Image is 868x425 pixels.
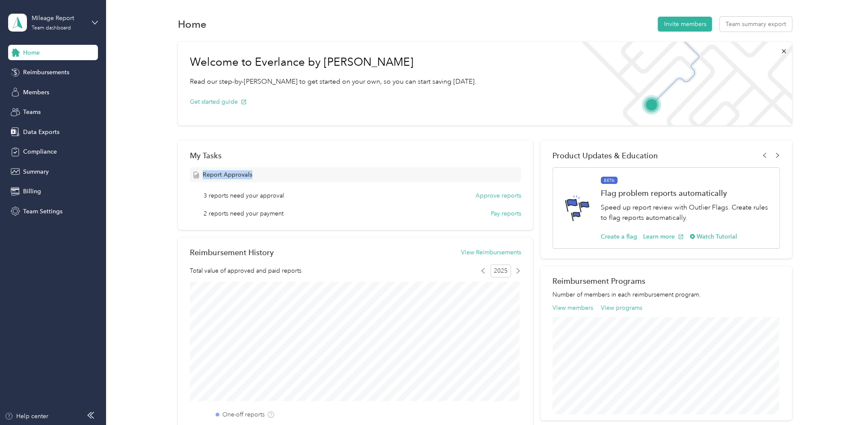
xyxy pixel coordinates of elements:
[23,207,62,216] span: Team Settings
[601,189,771,198] h1: Flag problem reports automatically
[178,20,207,29] h1: Home
[601,177,617,184] span: BETA
[552,277,780,285] h2: Reimbursement Programs
[601,202,771,223] p: Speed up report review with Outlier Flags. Create rules to flag reports automatically.
[601,232,637,241] button: Create a flag
[490,265,511,277] span: 2025
[23,48,40,57] span: Home
[204,191,284,200] span: 3 reports need your approval
[23,108,41,116] span: Teams
[552,303,593,312] button: View members
[690,232,737,241] button: Watch Tutorial
[23,68,69,77] span: Reimbursements
[573,42,792,125] img: Welcome to everlance
[204,209,283,218] span: 2 reports need your payment
[600,303,642,312] button: View programs
[552,151,658,160] span: Product Updates & Education
[23,187,41,196] span: Billing
[190,151,521,160] div: My Tasks
[203,170,252,179] span: Report Approvals
[190,97,247,106] button: Get started guide
[190,248,274,257] h2: Reimbursement History
[490,209,521,218] button: Pay reports
[820,377,868,425] iframe: Everlance-gr Chat Button Frame
[190,266,301,275] span: Total value of approved and paid reports
[23,147,57,156] span: Compliance
[190,76,476,87] p: Read our step-by-[PERSON_NAME] to get started on your own, so you can start saving [DATE].
[23,88,49,97] span: Members
[720,17,792,32] button: Team summary export
[643,232,684,241] button: Learn more
[190,55,476,69] h1: Welcome to Everlance by [PERSON_NAME]
[32,14,85,23] div: Mileage Report
[461,248,521,257] button: View Reimbursements
[32,26,71,31] div: Team dashboard
[23,167,49,176] span: Summary
[552,290,780,299] p: Number of members in each reimbursement program.
[23,128,59,137] span: Data Exports
[222,410,265,419] label: One-off reports
[5,412,48,421] button: Help center
[658,17,712,32] button: Invite members
[475,191,521,200] button: Approve reports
